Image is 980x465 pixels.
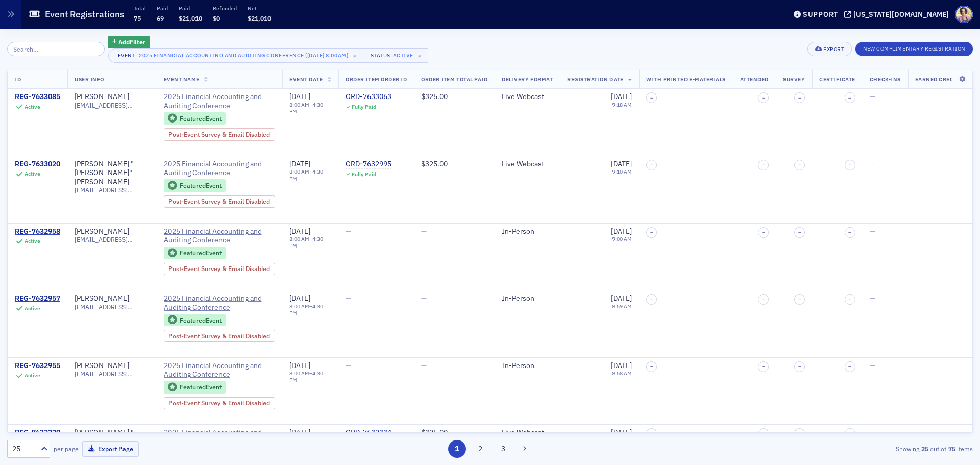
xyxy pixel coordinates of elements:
span: — [421,361,427,370]
span: [DATE] [611,159,632,168]
p: Refunded [213,5,237,12]
span: User Info [75,76,104,83]
a: 2025 Financial Accounting and Auditing Conference [164,92,276,110]
div: Support [803,10,838,19]
span: – [650,431,653,437]
span: – [848,431,851,437]
a: REG-7633085 [15,92,60,102]
a: New Complimentary Registration [855,43,973,53]
span: $325.00 [421,92,448,101]
div: [PERSON_NAME] [75,92,129,102]
span: Order Item Order ID [346,76,407,83]
span: – [848,162,851,168]
div: Featured Event [180,250,222,256]
div: – [289,102,331,115]
span: 2025 Financial Accounting and Auditing Conference [164,227,276,245]
span: — [870,227,875,236]
div: – [289,236,331,249]
div: Fully Paid [352,104,376,110]
span: – [762,229,765,235]
div: Showing out of items [658,444,973,453]
a: REG-7632339 [15,428,60,437]
div: REG-7632958 [15,227,60,236]
div: Post-Event Survey [164,263,276,275]
button: AddFilter [108,36,150,48]
span: [DATE] [611,293,632,303]
div: Featured Event [164,179,226,192]
a: [PERSON_NAME] "[PERSON_NAME]" [PERSON_NAME] [75,428,150,455]
span: – [762,95,765,101]
strong: 75 [946,444,957,453]
a: [PERSON_NAME] [75,294,129,303]
a: [PERSON_NAME] [75,361,129,371]
span: – [650,229,653,235]
span: Order Item Total Paid [421,76,487,83]
span: — [346,361,351,370]
div: In-Person [502,361,553,371]
div: Active [24,170,40,177]
span: $21,010 [179,14,202,22]
button: Export [807,42,852,56]
span: – [798,297,801,303]
div: Post-Event Survey [164,128,276,140]
p: Total [134,5,146,12]
div: Featured Event [164,112,226,125]
span: – [848,229,851,235]
div: Fully Paid [352,171,376,178]
span: – [848,363,851,370]
span: Check-Ins [870,76,901,83]
span: – [798,95,801,101]
span: × [415,51,424,60]
div: Export [823,46,844,52]
time: 9:10 AM [612,168,632,175]
time: 4:30 PM [289,303,323,316]
span: [DATE] [289,227,310,236]
button: StatusActive× [362,48,428,63]
div: Post-Event Survey [164,397,276,409]
span: – [762,431,765,437]
span: [DATE] [611,428,632,437]
div: Live Webcast [502,92,553,102]
span: [EMAIL_ADDRESS][DOMAIN_NAME] [75,186,150,194]
span: 69 [157,14,164,22]
span: [EMAIL_ADDRESS][DOMAIN_NAME] [75,370,150,378]
time: 4:30 PM [289,370,323,383]
a: [PERSON_NAME] "[PERSON_NAME]" [PERSON_NAME] [75,160,150,187]
span: — [870,361,875,370]
span: [DATE] [611,227,632,236]
span: Add Filter [118,37,145,46]
div: ORD-7632995 [346,160,391,169]
time: 9:00 AM [612,235,632,242]
div: Featured Event [180,317,222,323]
span: – [762,297,765,303]
a: 2025 Financial Accounting and Auditing Conference [164,361,276,379]
time: 8:00 AM [289,168,309,175]
span: — [421,227,427,236]
span: – [650,95,653,101]
label: per page [54,444,79,453]
span: 75 [134,14,141,22]
span: — [870,293,875,303]
span: [DATE] [289,159,310,168]
span: – [798,229,801,235]
span: – [762,363,765,370]
div: – [289,370,331,383]
span: – [650,297,653,303]
a: ORD-7633063 [346,92,391,102]
p: Paid [179,5,202,12]
p: Paid [157,5,168,12]
a: REG-7633020 [15,160,60,169]
a: [PERSON_NAME] [75,227,129,236]
time: 4:30 PM [289,168,323,182]
input: Search… [7,42,105,56]
span: — [421,293,427,303]
span: – [798,363,801,370]
div: Post-Event Survey [164,195,276,208]
time: 8:58 AM [612,370,632,377]
div: Featured Event [164,381,226,394]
